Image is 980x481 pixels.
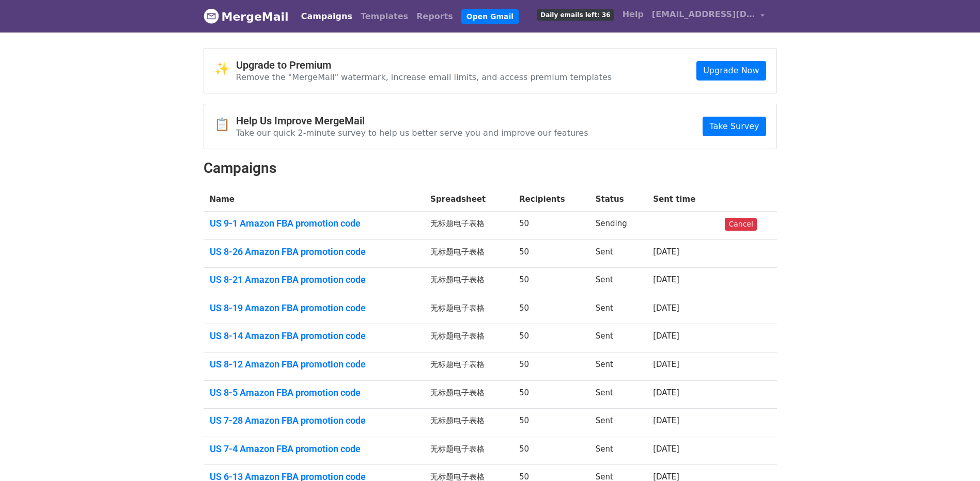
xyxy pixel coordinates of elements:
[424,268,513,296] td: 无标题电子表格
[589,409,647,437] td: Sent
[537,9,614,21] span: Daily emails left: 36
[589,296,647,324] td: Sent
[513,352,589,381] td: 50
[424,352,513,381] td: 无标题电子表格
[204,187,425,212] th: Name
[424,380,513,409] td: 无标题电子表格
[214,61,236,76] span: ✨
[412,6,457,27] a: Reports
[513,437,589,465] td: 50
[589,268,647,296] td: Sent
[653,275,679,284] a: [DATE]
[424,296,513,324] td: 无标题电子表格
[618,4,648,25] a: Help
[653,360,679,369] a: [DATE]
[356,6,412,27] a: Templates
[513,380,589,409] td: 50
[513,268,589,296] td: 50
[236,115,588,127] h4: Help Us Improve MergeMail
[424,437,513,465] td: 无标题电子表格
[210,359,418,370] a: US 8-12 Amazon FBA promotion code
[210,274,418,285] a: US 8-21 Amazon FBA promotion code
[533,4,618,25] a: Daily emails left: 36
[589,352,647,381] td: Sent
[513,239,589,268] td: 50
[703,117,766,136] a: Take Survey
[647,187,719,212] th: Sent time
[589,239,647,268] td: Sent
[653,303,679,313] a: [DATE]
[210,387,418,398] a: US 8-5 Amazon FBA promotion code
[210,330,418,342] a: US 8-14 Amazon FBA promotion code
[214,117,236,132] span: 📋
[653,388,679,397] a: [DATE]
[297,6,356,27] a: Campaigns
[210,218,418,229] a: US 9-1 Amazon FBA promotion code
[513,187,589,212] th: Recipients
[589,380,647,409] td: Sent
[210,246,418,258] a: US 8-26 Amazon FBA promotion code
[589,187,647,212] th: Status
[236,127,588,138] p: Take our quick 2-minute survey to help us better serve you and improve our features
[424,212,513,240] td: 无标题电子表格
[204,159,777,177] h2: Campaigns
[513,296,589,324] td: 50
[725,218,756,231] a: Cancel
[513,409,589,437] td: 50
[696,61,766,81] a: Upgrade Now
[210,415,418,426] a: US 7-28 Amazon FBA promotion code
[424,239,513,268] td: 无标题电子表格
[653,444,679,454] a: [DATE]
[204,8,219,24] img: MergeMail logo
[236,59,612,71] h4: Upgrade to Premium
[513,212,589,240] td: 50
[513,324,589,352] td: 50
[648,4,769,28] a: [EMAIL_ADDRESS][DOMAIN_NAME]
[424,324,513,352] td: 无标题电子表格
[589,437,647,465] td: Sent
[652,8,755,21] span: [EMAIL_ADDRESS][DOMAIN_NAME]
[461,9,519,24] a: Open Gmail
[424,187,513,212] th: Spreadsheet
[210,443,418,455] a: US 7-4 Amazon FBA promotion code
[653,416,679,425] a: [DATE]
[653,331,679,341] a: [DATE]
[204,6,289,27] a: MergeMail
[589,212,647,240] td: Sending
[236,72,612,83] p: Remove the "MergeMail" watermark, increase email limits, and access premium templates
[589,324,647,352] td: Sent
[210,302,418,314] a: US 8-19 Amazon FBA promotion code
[424,409,513,437] td: 无标题电子表格
[653,247,679,256] a: [DATE]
